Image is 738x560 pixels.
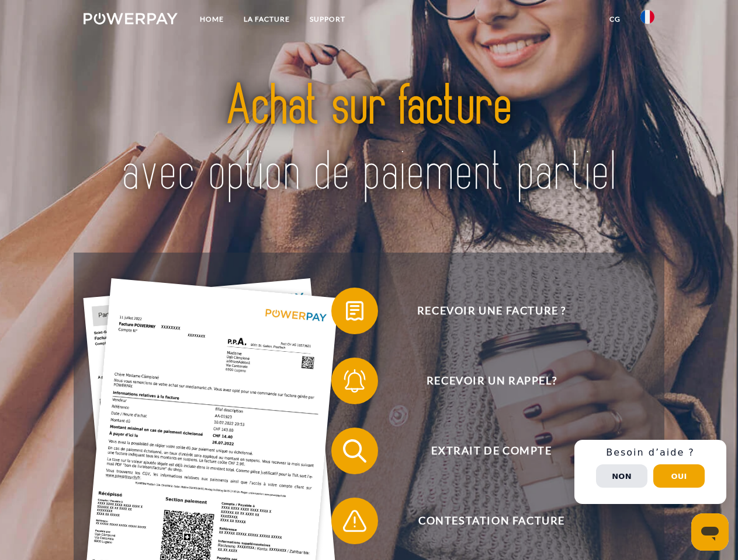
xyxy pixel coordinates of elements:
span: Recevoir une facture ? [348,288,635,334]
div: Schnellhilfe [574,440,726,504]
img: qb_warning.svg [340,506,369,535]
span: Recevoir un rappel? [348,358,635,404]
img: qb_search.svg [340,436,369,466]
img: logo-powerpay-white.svg [84,13,178,24]
a: Support [300,9,355,30]
img: qb_bell.svg [340,366,369,395]
h3: Besoin d’aide ? [581,447,719,459]
button: Recevoir un rappel? [331,358,635,404]
button: Oui [653,464,705,488]
span: Extrait de compte [348,428,635,474]
button: Extrait de compte [331,428,635,474]
span: Contestation Facture [348,498,635,544]
a: Home [190,9,234,30]
iframe: Bouton de lancement de la fenêtre de messagerie [691,513,729,551]
button: Non [596,464,647,488]
img: fr [640,10,654,24]
img: title-powerpay_fr.svg [112,56,626,223]
a: CG [600,9,630,30]
a: LA FACTURE [234,9,300,30]
button: Recevoir une facture ? [331,288,635,334]
button: Contestation Facture [331,498,635,544]
img: qb_bill.svg [340,296,369,325]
